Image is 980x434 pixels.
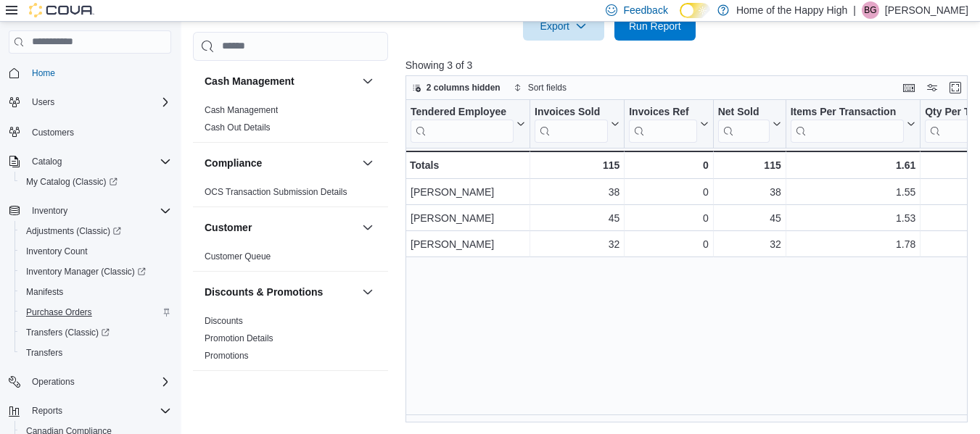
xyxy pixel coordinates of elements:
[791,235,916,253] div: 1.78
[26,402,68,420] button: Reports
[15,343,177,363] button: Transfers
[205,220,356,235] button: Customer
[20,222,171,240] span: Adjustments (Classic)
[205,285,323,299] h3: Discounts & Promotions
[411,106,514,143] div: Tendered Employee
[205,251,271,262] span: Customer Queue
[15,322,177,343] a: Transfers (Classic)
[205,285,356,299] button: Discounts & Promotions
[535,235,619,253] div: 32
[26,64,61,82] a: Home
[614,12,696,41] button: Run Report
[717,106,769,143] div: Net Sold
[523,12,604,41] button: Export
[3,151,177,172] button: Catalog
[205,315,243,327] span: Discounts
[864,1,876,19] span: BG
[410,157,525,174] div: Totals
[359,283,376,301] button: Discounts & Promotions
[359,72,376,90] button: Cash Management
[20,283,69,301] a: Manifests
[3,401,177,421] button: Reports
[629,183,708,201] div: 0
[20,222,127,240] a: Adjustments (Classic)
[20,263,171,280] span: Inventory Manager (Classic)
[205,105,278,115] a: Cash Management
[205,186,347,198] span: OCS Transaction Submission Details
[629,19,681,33] span: Run Report
[205,333,273,344] span: Promotion Details
[411,209,525,227] div: [PERSON_NAME]
[26,153,67,170] button: Catalog
[790,106,915,143] button: Items Per Transaction
[15,221,177,241] a: Adjustments (Classic)
[26,124,80,141] a: Customers
[32,67,55,79] span: Home
[26,286,63,298] span: Manifests
[32,127,74,138] span: Customers
[3,201,177,221] button: Inventory
[205,351,249,361] a: Promotions
[508,79,572,96] button: Sort fields
[717,106,781,143] button: Net Sold
[3,121,177,142] button: Customers
[193,183,388,206] div: Compliance
[629,209,708,227] div: 0
[20,243,171,260] span: Inventory Count
[411,106,525,143] button: Tendered Employee
[205,251,271,262] a: Customer Queue
[20,344,171,362] span: Transfers
[26,225,121,237] span: Adjustments (Classic)
[20,283,171,301] span: Manifests
[205,316,243,326] a: Discounts
[359,154,376,172] button: Compliance
[26,93,60,111] button: Users
[15,241,177,262] button: Inventory Count
[629,157,708,174] div: 0
[790,106,904,120] div: Items Per Transaction
[26,176,118,188] span: My Catalog (Classic)
[427,82,501,93] span: 2 columns hidden
[20,243,94,260] a: Inventory Count
[885,1,968,19] p: [PERSON_NAME]
[629,106,696,143] div: Invoices Ref
[205,156,356,170] button: Compliance
[26,122,171,141] span: Customers
[623,3,667,17] span: Feedback
[411,235,525,253] div: [PERSON_NAME]
[411,106,514,120] div: Tendered Employee
[717,157,781,174] div: 115
[405,58,973,72] p: Showing 3 of 3
[535,106,608,120] div: Invoices Sold
[359,219,376,236] button: Customer
[790,157,915,174] div: 1.61
[718,183,781,201] div: 38
[900,79,918,96] button: Keyboard shortcuts
[3,62,177,83] button: Home
[205,156,262,170] h3: Compliance
[15,262,177,282] a: Inventory Manager (Classic)
[20,304,98,321] a: Purchase Orders
[528,82,567,93] span: Sort fields
[32,156,62,167] span: Catalog
[26,306,92,318] span: Purchase Orders
[535,183,619,201] div: 38
[680,3,710,18] input: Dark Mode
[205,220,252,235] h3: Customer
[20,173,171,191] span: My Catalog (Classic)
[20,173,123,191] a: My Catalog (Classic)
[20,263,152,280] a: Inventory Manager (Classic)
[29,3,94,17] img: Cova
[193,312,388,370] div: Discounts & Promotions
[20,344,68,362] a: Transfers
[26,93,171,111] span: Users
[629,106,696,120] div: Invoices Ref
[205,122,271,133] span: Cash Out Details
[790,106,904,143] div: Items Per Transaction
[629,106,708,143] button: Invoices Ref
[3,372,177,392] button: Operations
[26,402,171,420] span: Reports
[26,202,171,220] span: Inventory
[535,157,619,174] div: 115
[26,347,62,359] span: Transfers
